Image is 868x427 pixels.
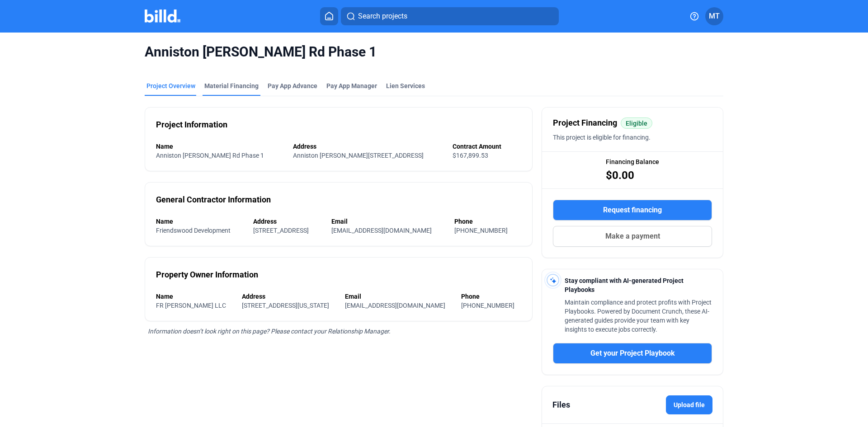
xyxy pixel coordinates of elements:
[242,292,336,301] div: Address
[565,277,684,293] span: Stay compliant with AI-generated Project Playbooks
[553,200,712,221] button: Request financing
[204,81,259,90] div: Material Financing
[454,227,508,234] span: [PHONE_NUMBER]
[386,81,425,90] div: Lien Services
[253,227,309,234] span: [STREET_ADDRESS]
[331,227,432,234] span: [EMAIL_ADDRESS][DOMAIN_NAME]
[590,348,675,359] span: Get your Project Playbook
[156,302,226,309] span: FR [PERSON_NAME] LLC
[709,11,720,22] span: MT
[156,292,233,301] div: Name
[345,302,445,309] span: [EMAIL_ADDRESS][DOMAIN_NAME]
[553,226,712,247] button: Make a payment
[453,142,521,151] div: Contract Amount
[156,268,258,281] div: Property Owner Information
[156,193,271,206] div: General Contractor Information
[621,117,652,129] mat-chip: Eligible
[552,399,570,411] div: Files
[156,227,231,234] span: Friendswood Development
[156,152,264,159] span: Anniston [PERSON_NAME] Rd Phase 1
[453,152,488,159] span: $167,899.53
[603,205,662,216] span: Request financing
[606,168,634,183] span: $0.00
[345,292,452,301] div: Email
[148,328,391,335] span: Information doesn’t look right on this page? Please contact your Relationship Manager.
[156,217,244,226] div: Name
[705,7,723,25] button: MT
[156,118,227,131] div: Project Information
[358,11,407,22] span: Search projects
[553,343,712,364] button: Get your Project Playbook
[145,43,723,61] span: Anniston [PERSON_NAME] Rd Phase 1
[293,152,424,159] span: Anniston [PERSON_NAME][STREET_ADDRESS]
[461,292,521,301] div: Phone
[666,395,712,414] label: Upload file
[605,231,660,242] span: Make a payment
[253,217,322,226] div: Address
[341,7,559,25] button: Search projects
[565,299,712,333] span: Maintain compliance and protect profits with Project Playbooks. Powered by Document Crunch, these...
[553,117,617,129] span: Project Financing
[156,142,284,151] div: Name
[461,302,514,309] span: [PHONE_NUMBER]
[454,217,521,226] div: Phone
[331,217,445,226] div: Email
[326,81,377,90] span: Pay App Manager
[146,81,195,90] div: Project Overview
[553,134,651,141] span: This project is eligible for financing.
[145,9,180,23] img: Billd Company Logo
[268,81,317,90] div: Pay App Advance
[242,302,329,309] span: [STREET_ADDRESS][US_STATE]
[293,142,443,151] div: Address
[606,157,659,166] span: Financing Balance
